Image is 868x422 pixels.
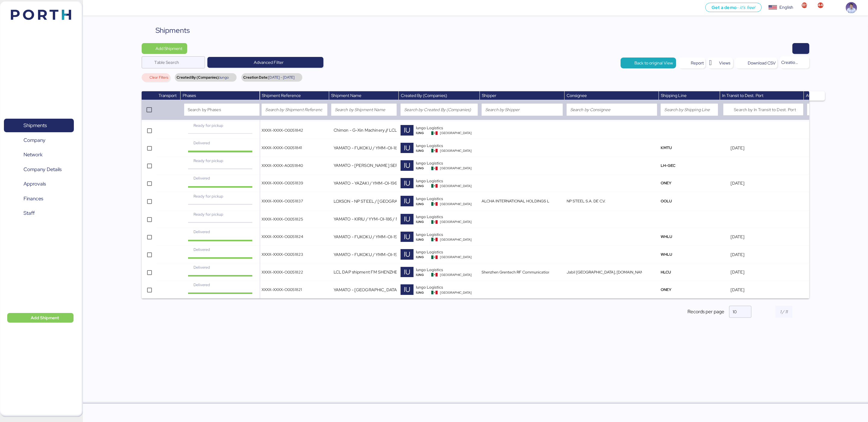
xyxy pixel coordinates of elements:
span: Clear Filters [149,76,168,79]
span: ONEY [661,287,672,292]
button: Add Shipment [7,313,74,323]
span: Views [719,59,730,67]
span: Delivered [193,265,210,270]
span: HLCU [661,269,671,275]
span: XXXX-XXXX-O0051837 [262,198,303,204]
div: IUNG [416,166,431,170]
span: LH-GEC [661,163,676,168]
input: Table Search [154,56,201,68]
span: Company Details [24,165,61,174]
button: Back to original View [621,58,676,68]
a: Approvals [4,177,74,191]
input: Search by Shipper [485,106,559,113]
span: Delivered [193,140,210,145]
span: Created By (Companies): [177,76,220,79]
span: [GEOGRAPHIC_DATA] [440,255,472,259]
input: Search by Consignee [570,106,653,113]
span: [GEOGRAPHIC_DATA] [440,202,472,206]
span: Records per page [687,308,724,315]
span: Transport [159,93,177,98]
span: Delivered [193,247,210,252]
span: Finances [24,194,43,203]
span: Shipper [482,93,496,98]
span: IU [404,160,410,171]
span: IU [404,232,410,242]
span: KMTU [661,145,672,151]
span: NP STEEL S.A. DE C.V. [567,198,605,204]
span: IU [404,196,410,206]
span: Shipment Reference [262,93,301,98]
button: Menu [86,3,97,13]
div: Iungo Logistics [416,125,478,131]
span: Shipment Name [331,93,361,98]
input: Search by In Transit to Dest. Port [734,104,803,116]
a: Company Details [4,162,74,176]
span: XXXX-XXXX-A0051840 [262,163,303,168]
span: [GEOGRAPHIC_DATA] [440,148,472,153]
div: Iungo Logistics [416,143,478,148]
span: [GEOGRAPHIC_DATA] [440,184,472,188]
div: Iungo Logistics [416,249,478,255]
div: Download CSV [748,59,776,67]
span: IU [404,249,410,260]
span: XXXX-XXXX-O0051825 [262,217,303,222]
span: Delivered [193,282,210,287]
span: XXXX-XXXX-O0051821 [262,287,302,292]
span: XXXX-XXXX-O0051822 [262,270,303,275]
div: IUNG [416,148,431,153]
span: Network [24,150,42,159]
div: IUNG [416,202,431,206]
span: XXXX-XXXX-O0051824 [262,234,303,239]
a: Shipments [4,119,74,133]
input: Search by Shipping Line [664,106,714,113]
span: In Transit to Dest. Port [722,93,763,98]
span: Created By (Companies) [401,93,447,98]
span: [GEOGRAPHIC_DATA] [440,273,472,277]
span: Add Shipment [156,45,182,52]
span: Creation Date: [243,76,268,79]
input: 1 / 11 [775,306,792,318]
span: Ready for pickup [193,212,223,217]
button: Views [708,58,733,68]
span: [DATE] - [DATE] [268,76,294,79]
span: IU [404,284,410,295]
input: Search by Shipment Name [335,106,393,113]
span: Phases [183,93,196,98]
div: Iungo Logistics [416,232,478,237]
div: Iungo Logistics [416,284,478,290]
button: Report [678,58,705,68]
span: Ready for pickup [193,194,223,199]
input: Search by Created By (Companies) [404,106,474,113]
span: Ready for pickup [193,123,223,128]
div: Back to original View [634,59,673,67]
span: [GEOGRAPHIC_DATA] [440,220,472,224]
span: Staff [24,209,35,217]
span: IU [404,267,410,277]
div: IUNG [416,184,431,188]
div: Report [691,59,704,67]
span: Advanced Filter [254,59,284,66]
span: Approvals [24,180,46,188]
button: Download CSV [735,58,777,68]
div: Iungo Logistics [416,214,478,220]
span: ALCHA INTERNATIONAL HOLDINGS LIMITED. [482,198,563,204]
span: ONEY [661,180,672,186]
span: XXXX-XXXX-O0051841 [262,145,302,150]
a: Finances [4,192,74,205]
a: Staff [4,206,74,220]
span: [GEOGRAPHIC_DATA] [440,290,472,295]
span: [GEOGRAPHIC_DATA] [440,237,472,242]
span: Consignee [567,93,587,98]
div: IUNG [416,290,431,295]
span: IU [404,125,410,136]
span: iungo [220,76,229,79]
a: Company [4,133,74,147]
span: 10 [733,309,737,314]
span: Add Shipment [31,314,59,321]
div: Iungo Logistics [416,267,478,273]
input: Search by Shipment Reference [265,106,324,113]
span: IU [404,143,410,153]
div: IUNG [416,273,431,277]
div: Iungo Logistics [416,178,478,184]
button: Add Shipment [142,43,187,54]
